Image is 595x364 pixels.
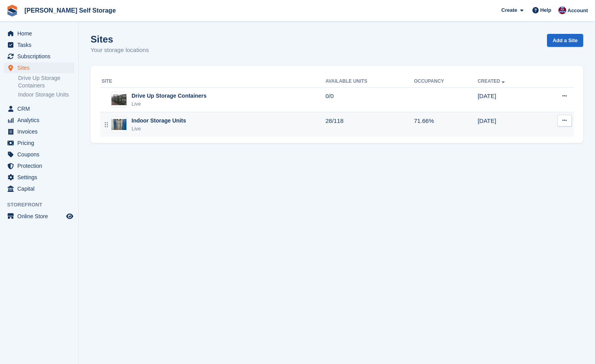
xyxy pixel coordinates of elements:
[6,5,18,17] img: stora-icon-8386f47178a22dfd0bd8f6a31ec36ba5ce8667c1dd55bd0f319d3a0aa187defe.svg
[21,4,119,17] a: [PERSON_NAME] Self Storage
[4,172,74,183] a: menu
[547,34,583,47] a: Add a Site
[414,75,478,88] th: Occupancy
[325,75,414,88] th: Available Units
[111,119,126,130] img: Image of Indoor Storage Units site
[132,92,207,100] div: Drive Up Storage Containers
[325,112,414,137] td: 28/118
[501,6,517,14] span: Create
[325,87,414,112] td: 0/0
[17,137,65,149] span: Pricing
[4,160,74,171] a: menu
[17,160,65,171] span: Protection
[111,94,126,106] img: Image of Drive Up Storage Containers site
[4,28,74,39] a: menu
[478,87,539,112] td: [DATE]
[132,117,186,125] div: Indoor Storage Units
[17,103,65,114] span: CRM
[17,39,65,50] span: Tasks
[4,149,74,160] a: menu
[7,201,78,209] span: Storefront
[91,46,149,55] p: Your storage locations
[4,62,74,73] a: menu
[17,51,65,62] span: Subscriptions
[18,74,74,89] a: Drive Up Storage Containers
[414,112,478,137] td: 71.66%
[567,7,588,15] span: Account
[4,137,74,149] a: menu
[4,126,74,137] a: menu
[4,103,74,114] a: menu
[17,28,65,39] span: Home
[100,75,325,88] th: Site
[558,6,566,14] img: Tracy Bailey
[65,212,74,221] a: Preview store
[132,100,207,108] div: Live
[478,112,539,137] td: [DATE]
[17,211,65,222] span: Online Store
[17,172,65,183] span: Settings
[540,6,551,14] span: Help
[478,78,506,84] a: Created
[132,125,186,133] div: Live
[4,211,74,222] a: menu
[17,149,65,160] span: Coupons
[17,115,65,126] span: Analytics
[4,51,74,62] a: menu
[18,91,74,98] a: Indoor Storage Units
[4,115,74,126] a: menu
[4,39,74,50] a: menu
[91,34,149,45] h1: Sites
[4,183,74,194] a: menu
[17,183,65,194] span: Capital
[17,62,65,73] span: Sites
[17,126,65,137] span: Invoices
